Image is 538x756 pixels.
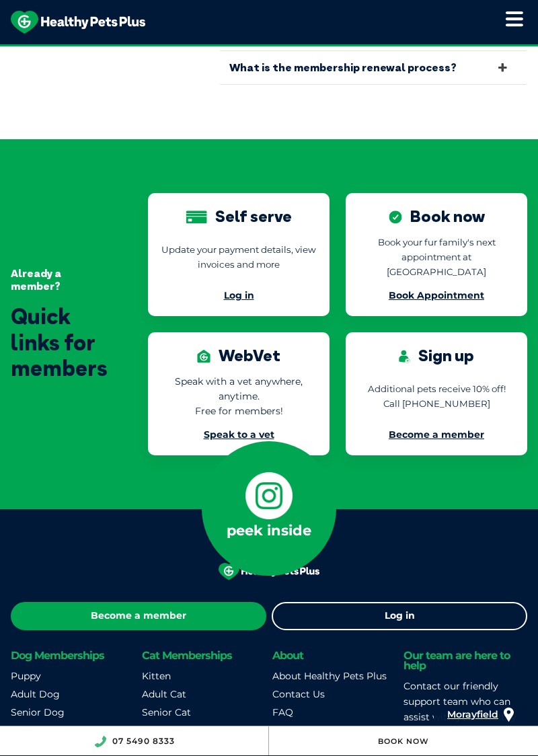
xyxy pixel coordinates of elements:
[195,405,283,417] span: Free for members!
[11,267,108,293] div: Already a member?
[399,346,473,365] div: Sign up
[272,706,293,718] a: FAQ
[272,688,325,700] a: Contact Us
[11,706,65,718] a: Senior Dog
[378,736,429,746] a: Book Now
[11,11,145,34] img: hpp-logo
[142,724,242,736] a: Cat Member Benefits
[142,670,171,682] a: Kitten
[389,211,402,224] img: Book now
[11,303,108,381] div: Quick links for members
[11,724,116,736] a: Dog Member Benefits
[224,289,254,301] a: Log in
[175,375,303,402] span: Speak with a vet anywhere, anytime.
[142,706,191,718] a: Senior Cat
[161,244,316,270] span: Update your payment details, view invoices and more
[142,688,186,700] a: Adult Cat
[447,706,498,724] a: Morayfield
[142,650,266,660] h6: Cat Memberships
[447,708,498,720] span: Morayfield
[11,670,41,682] a: Puppy
[272,602,527,630] a: Log in
[227,519,311,543] p: peek inside
[403,679,528,741] p: Contact our friendly support team who can assist with your Healthy Pet Plus queries.
[368,383,506,409] span: Additional pets receive 10% off! Call [PHONE_NUMBER]
[389,428,484,441] a: Become a member
[403,650,528,671] h6: Our team are here to help
[11,688,60,700] a: Adult Dog
[94,736,106,747] img: location_phone.svg
[11,602,266,630] a: Become a member
[219,563,319,580] img: HEALTHY PETS PLUS
[186,206,292,226] div: Self serve
[389,206,485,226] div: Book now
[504,708,514,722] img: location_pin.svg
[186,211,207,224] img: Self serve
[197,346,280,365] div: WebVet
[378,237,496,277] span: Book your fur family's next appointment at [GEOGRAPHIC_DATA]
[197,350,210,363] img: WebVet
[11,650,135,660] h6: Dog Memberships
[219,51,527,84] a: What is the membership renewal process?
[389,289,484,301] a: Book Appointment
[272,724,389,736] a: Classic Member Benefits
[399,350,410,363] img: Sign up
[272,670,387,682] a: About Healthy Pets Plus
[272,650,397,660] h6: About
[18,44,521,56] span: Proactive, preventative wellness program designed to keep your pet healthier and happier for longer
[204,428,274,441] a: Speak to a vet
[112,736,175,746] a: 07 5490 8333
